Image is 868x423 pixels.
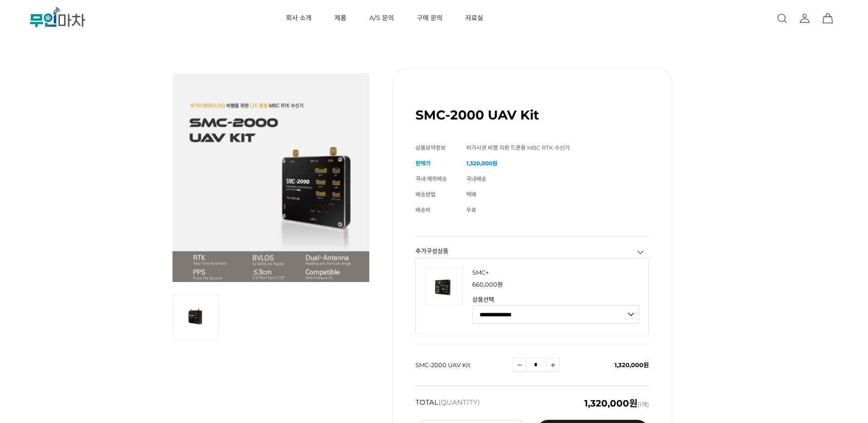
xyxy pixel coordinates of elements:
span: 배송비 [415,206,431,213]
a: 수량증가 [546,358,560,372]
h3: 추가구성상품 [415,248,649,254]
span: 배송방법 [415,191,436,198]
span: 판매가 [415,160,431,167]
strong: 상품선택 [472,297,639,303]
span: 660,000원 [472,281,503,288]
td: SMC-2000 UAV Kit [415,344,512,386]
em: 1,320,000원 [584,398,637,409]
p: 상품명 [472,268,639,277]
strong: 1,320,000원 [466,160,497,167]
a: 수량감소 [512,358,526,372]
span: (1개) [584,399,649,408]
span: 국내·해외배송 [415,175,447,182]
span: 1,320,000원 [615,361,649,369]
span: 무료 [466,206,476,213]
span: (QUANTITY) [438,398,480,407]
h1: SMC-2000 UAV Kit [415,107,539,123]
span: 국내배송 [466,175,486,182]
span: 상품요약정보 [415,144,446,151]
a: 추가구성상품 닫기 [636,248,645,257]
p: 판매가 [472,282,639,287]
img: 4cbe2109cccc46d4e4336cb8213cc47f.png [425,267,463,305]
img: SMC-2000 UAV Kit [173,69,369,282]
span: 택배 [466,191,476,198]
strong: TOTAL [415,399,480,408]
span: 비가시권 비행 지원 드론용 MBC RTK 수신기. [466,144,571,151]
